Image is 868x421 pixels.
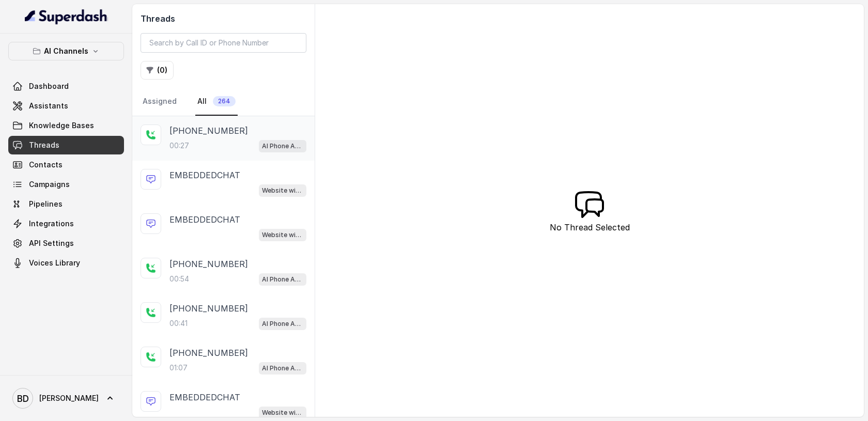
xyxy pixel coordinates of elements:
a: Assigned [141,88,179,116]
p: [PHONE_NUMBER] [169,347,248,359]
p: AI Phone Assistant [262,141,303,151]
p: EMBEDDEDCHAT [169,169,240,181]
p: [PHONE_NUMBER] [169,302,248,315]
a: Contacts [8,155,124,174]
a: Integrations [8,214,124,233]
span: Integrations [29,219,74,229]
p: AI Channels [44,45,88,57]
span: Campaigns [29,179,70,190]
p: 00:41 [169,318,188,329]
p: Website widget [262,185,303,196]
text: BD [17,393,29,404]
p: 01:07 [169,363,188,373]
p: 00:27 [169,141,189,151]
a: [PERSON_NAME] [8,384,124,413]
p: AI Phone Assistant [262,363,303,373]
button: (0) [141,61,174,80]
p: No Thread Selected [550,221,630,233]
span: Pipelines [29,199,63,209]
a: Campaigns [8,175,124,194]
span: [PERSON_NAME] [39,393,99,403]
span: Assistants [29,101,68,111]
p: EMBEDDEDCHAT [169,391,240,403]
p: Website widget [262,408,303,418]
a: Knowledge Bases [8,116,124,135]
a: Assistants [8,97,124,115]
p: EMBEDDEDCHAT [169,213,240,226]
p: [PHONE_NUMBER] [169,258,248,270]
p: [PHONE_NUMBER] [169,124,248,137]
p: AI Phone Assistant [262,274,303,285]
p: Website widget [262,230,303,240]
input: Search by Call ID or Phone Number [141,33,306,53]
span: Threads [29,140,59,150]
nav: Tabs [141,88,306,116]
span: 264 [213,96,236,106]
img: light.svg [25,8,108,25]
h2: Threads [141,12,306,25]
a: Voices Library [8,254,124,272]
button: AI Channels [8,42,124,60]
a: API Settings [8,234,124,253]
p: AI Phone Assistant [262,319,303,329]
span: Knowledge Bases [29,120,94,131]
span: Dashboard [29,81,69,91]
span: API Settings [29,238,74,248]
a: Pipelines [8,195,124,213]
span: Contacts [29,160,63,170]
a: All264 [195,88,238,116]
span: Voices Library [29,258,80,268]
a: Dashboard [8,77,124,96]
a: Threads [8,136,124,154]
p: 00:54 [169,274,189,284]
